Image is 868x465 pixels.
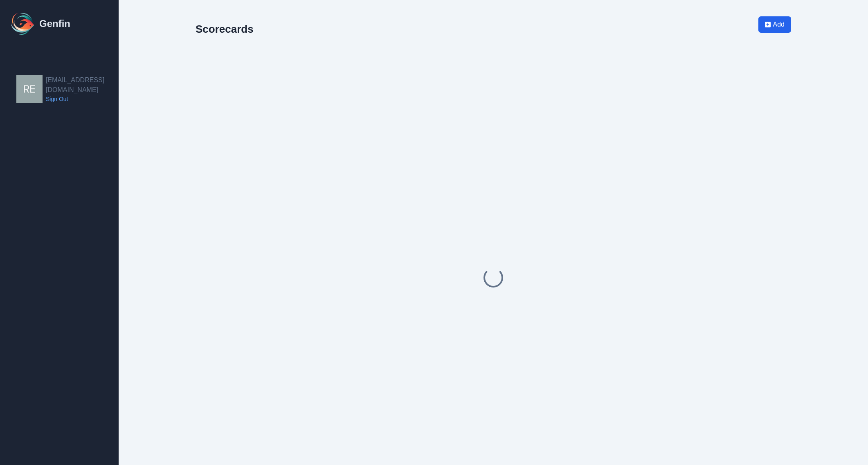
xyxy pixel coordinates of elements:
[39,17,70,30] h1: Genfin
[46,95,119,103] a: Sign Out
[196,23,254,35] h2: Scorecards
[16,75,43,103] img: resqueda@aadirect.com
[773,20,785,29] span: Add
[10,11,36,37] img: Logo
[758,16,791,45] a: Add
[46,75,119,95] h2: [EMAIL_ADDRESS][DOMAIN_NAME]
